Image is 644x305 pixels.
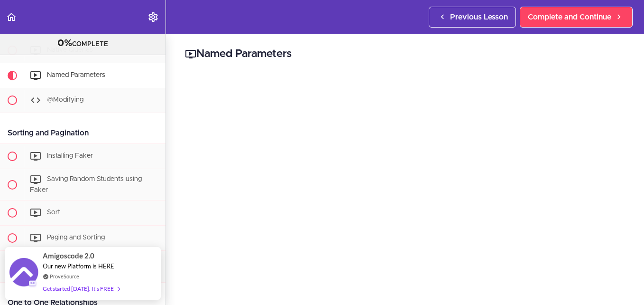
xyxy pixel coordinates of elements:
span: Sort [47,210,60,216]
svg: Back to course curriculum [6,11,17,23]
span: Saving Random Students using Faker [30,176,142,193]
h2: Named Parameters [185,46,625,62]
span: 0% [57,38,72,48]
a: ProveSource [50,272,79,280]
div: COMPLETE [12,38,154,50]
span: Named Parameters [47,72,105,78]
span: Installing Faker [47,152,93,159]
span: Previous Lesson [450,11,508,23]
img: provesource social proof notification image [9,258,38,289]
div: Get started [DATE]. It's FREE [43,283,120,294]
a: Complete and Continue [520,7,633,28]
span: Complete and Continue [528,11,611,23]
span: Amigoscode 2.0 [43,250,94,261]
a: Previous Lesson [429,7,516,28]
span: Paging and Sorting [47,235,105,241]
span: @Modifying [47,96,83,103]
svg: Settings Menu [147,11,159,23]
span: Our new Platform is HERE [43,262,114,270]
